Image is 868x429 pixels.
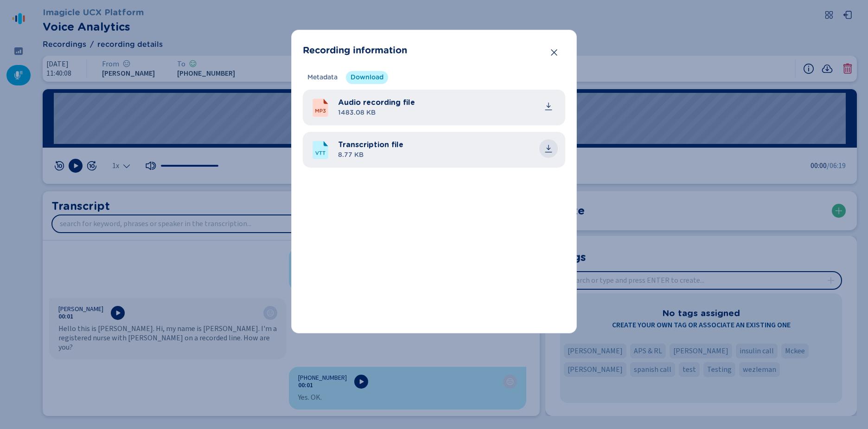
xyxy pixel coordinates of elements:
[338,150,403,160] span: 8.77 KB
[338,97,415,108] span: Audio recording file
[544,144,553,153] div: Download file
[338,97,558,118] div: audio_20251010_11408_JuanMontenegro-+18585473987.mp3
[307,73,338,82] span: Metadata
[310,140,331,160] svg: VTTFile
[338,108,415,118] span: 1483.08 KB
[303,41,565,60] header: Recording information
[544,102,553,111] div: Download file
[338,139,558,160] div: transcription_20251010_11408_JuanMontenegro-+18585473987.vtt.txt
[310,97,331,118] svg: MP3File
[545,43,563,62] button: Close
[544,102,553,111] svg: download
[544,144,553,153] svg: download
[539,139,558,158] button: common.download
[539,97,558,116] button: common.download
[338,139,403,150] span: Transcription file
